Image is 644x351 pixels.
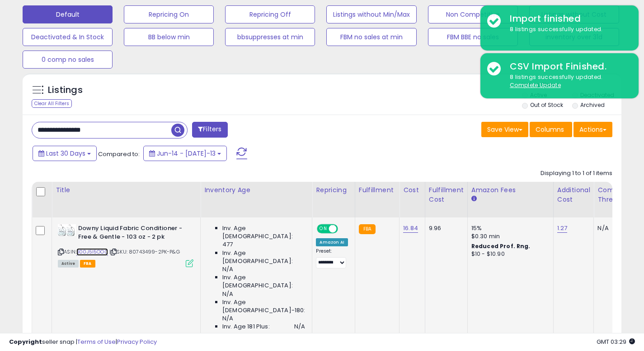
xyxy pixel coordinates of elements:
[33,146,97,161] button: Last 30 Days
[78,224,188,243] b: Downy Liquid Fabric Conditioner - Free & Gentle - 103 oz - 2 pk
[503,60,632,73] div: CSV Import Finished.
[46,149,85,158] span: Last 30 Days
[471,195,477,203] small: Amazon Fees.
[225,28,315,46] button: bbsuppresses at min
[597,337,635,346] span: 2025-08-13 03:29 GMT
[536,125,564,134] span: Columns
[9,337,42,346] strong: Copyright
[222,298,305,314] span: Inv. Age [DEMOGRAPHIC_DATA]-180:
[597,185,644,204] div: Comp. Price Threshold
[510,81,561,89] u: Complete Update
[316,238,348,246] div: Amazon AI
[58,224,76,236] img: 41A8+0226nL._SL40_.jpg
[143,146,227,161] button: Jun-14 - [DATE]-13
[316,248,348,268] div: Preset:
[80,260,95,268] span: FBA
[222,273,305,290] span: Inv. Age [DEMOGRAPHIC_DATA]:
[403,185,421,195] div: Cost
[294,323,305,331] span: N/A
[222,290,233,298] span: N/A
[23,5,113,23] button: Default
[48,84,83,97] h5: Listings
[471,185,550,195] div: Amazon Fees
[429,185,464,204] div: Fulfillment Cost
[471,242,531,250] b: Reduced Prof. Rng.
[9,338,157,346] div: seller snap | |
[428,5,518,23] button: Non Competitive
[471,232,546,240] div: $0.30 min
[326,28,416,46] button: FBM no sales at min
[557,185,590,204] div: Additional Cost
[541,169,612,178] div: Displaying 1 to 1 of 1 items
[109,248,180,255] span: | SKU: 80743499-2PK-P&G
[359,224,376,234] small: FBA
[503,73,632,90] div: 8 listings successfully updated.
[77,337,116,346] a: Terms of Use
[403,224,418,233] a: 16.84
[124,28,214,46] button: BB below min
[225,5,315,23] button: Repricing Off
[530,101,563,109] label: Out of Stock
[192,122,227,138] button: Filters
[471,250,546,258] div: $10 - $10.90
[56,185,197,195] div: Title
[316,185,351,195] div: Repricing
[124,5,214,23] button: Repricing On
[597,224,641,232] div: N/A
[98,150,140,158] span: Compared to:
[222,249,305,265] span: Inv. Age [DEMOGRAPHIC_DATA]:
[580,101,605,109] label: Archived
[503,12,632,25] div: Import finished
[573,122,612,137] button: Actions
[32,99,72,108] div: Clear All Filters
[117,337,157,346] a: Privacy Policy
[557,224,568,233] a: 1.27
[222,240,233,249] span: 477
[530,122,572,137] button: Columns
[481,122,528,137] button: Save View
[23,28,113,46] button: Deactivated & In Stock
[76,248,108,256] a: B00J5I5OO0
[359,185,395,195] div: Fulfillment
[222,265,233,273] span: N/A
[157,149,216,158] span: Jun-14 - [DATE]-13
[222,323,270,331] span: Inv. Age 181 Plus:
[428,28,518,46] button: FBM BBE no sales
[337,225,351,233] span: OFF
[222,314,233,323] span: N/A
[326,5,416,23] button: Listings without Min/Max
[23,51,113,69] button: 0 comp no sales
[471,224,546,232] div: 15%
[503,25,632,34] div: 8 listings successfully updated.
[222,224,305,240] span: Inv. Age [DEMOGRAPHIC_DATA]:
[58,224,193,266] div: ASIN:
[204,185,308,195] div: Inventory Age
[429,224,461,232] div: 9.96
[318,225,329,233] span: ON
[58,260,79,268] span: All listings currently available for purchase on Amazon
